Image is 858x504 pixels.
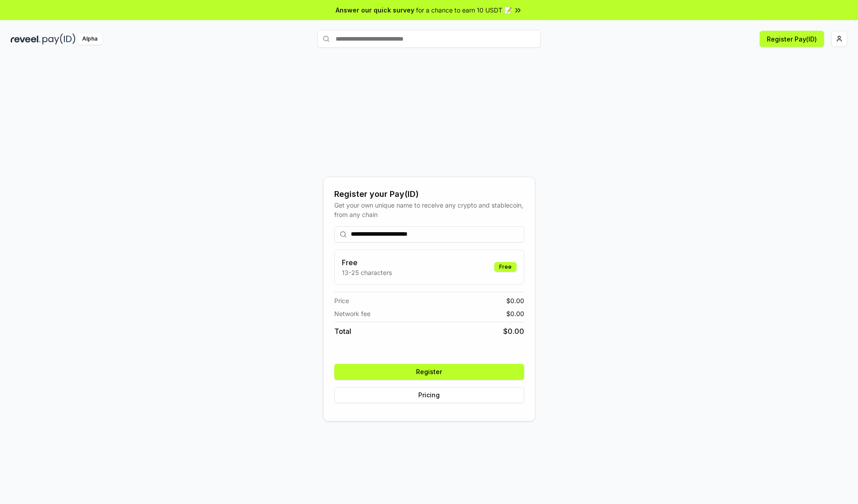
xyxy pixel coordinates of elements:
[342,257,392,268] h3: Free
[494,262,517,272] div: Free
[334,387,524,403] button: Pricing
[77,33,102,45] div: Alpha
[334,296,349,305] span: Price
[334,326,351,337] span: Total
[342,268,392,277] p: 13-25 characters
[334,364,524,380] button: Register
[42,33,76,45] img: pay_id
[334,188,524,200] div: Register your Pay(ID)
[416,5,512,15] span: for a chance to earn 10 USDT 📝
[11,33,41,45] img: reveel_dark
[503,326,524,337] span: $ 0.00
[760,31,824,47] button: Register Pay(ID)
[336,5,414,15] span: Answer our quick survey
[334,200,524,219] div: Get your own unique name to receive any crypto and stablecoin, from any chain
[506,309,524,318] span: $ 0.00
[506,296,524,305] span: $ 0.00
[334,309,370,318] span: Network fee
